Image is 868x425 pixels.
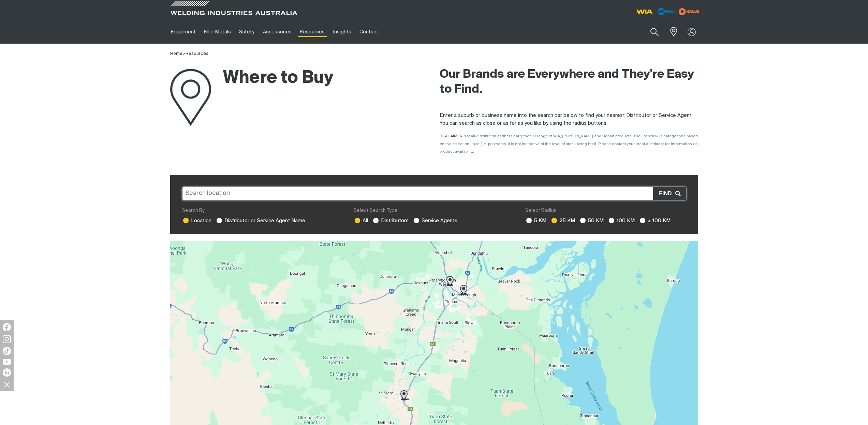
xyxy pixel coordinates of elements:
[1,379,13,390] img: hide socials
[182,51,186,56] span: >
[186,51,208,56] a: Resources
[200,20,235,44] a: Filler Metals
[440,67,698,97] h2: Our Brands are Everywhere and They're Easy to Find.
[525,207,686,214] div: Select Radius
[440,134,698,153] span: DISCLAIMER:
[639,218,671,223] label: > 100 KM
[643,24,666,40] button: Search products
[653,187,686,200] button: Find
[677,6,702,17] img: miller
[440,134,698,153] span: Not all distribution partners carry the full range of WIA, [PERSON_NAME] and Hobart products. The...
[354,218,368,223] label: All
[440,112,698,127] p: Enter a suburb or business name into the search bar below to find your nearest Distributor or Ser...
[608,218,635,223] label: 100 KM
[525,218,546,223] label: 5 KM
[659,189,675,198] span: Find
[235,20,259,44] a: Safety
[216,218,305,223] label: Distributor or Service Agent Name
[354,207,514,214] div: Select Search Type
[296,20,329,44] a: Resources
[167,20,568,44] nav: Main
[3,335,11,343] img: Instagram
[167,20,200,44] a: Equipment
[413,218,457,223] label: Service Agents
[3,368,11,377] img: LinkedIn
[579,218,604,223] label: 50 KM
[259,20,296,44] a: Accessories
[182,187,686,200] input: Search location
[550,218,575,223] label: 25 KM
[182,218,211,223] label: Location
[170,51,182,56] a: Home
[3,359,11,365] img: YouTube
[355,20,382,44] a: Contact
[634,24,666,40] input: Product name or item number...
[372,218,409,223] label: Distributors
[329,20,355,44] a: Insights
[182,207,343,214] div: Search By
[170,67,334,89] h1: Where to Buy
[3,347,11,355] img: TikTok
[3,323,11,331] img: Facebook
